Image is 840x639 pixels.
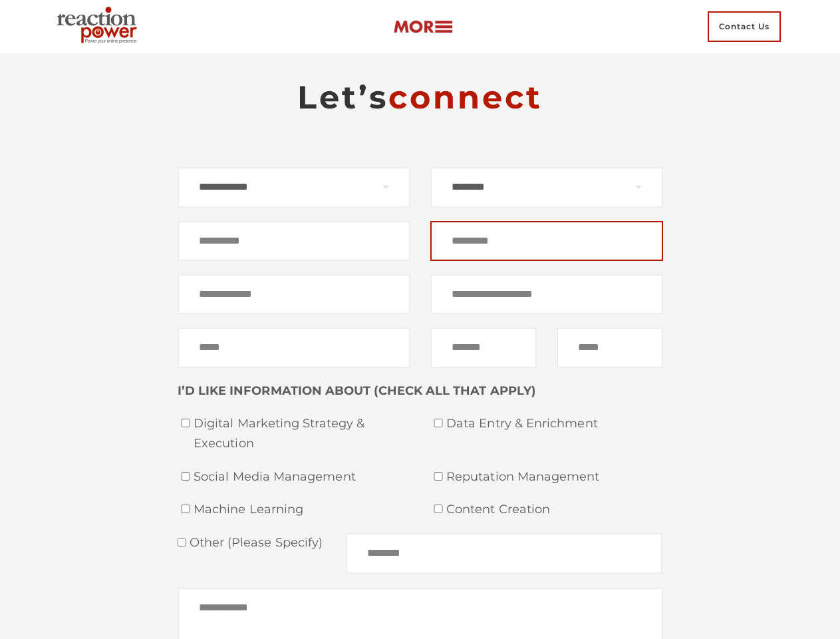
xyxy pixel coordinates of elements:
span: Other (please specify) [186,535,323,550]
span: Digital Marketing Strategy & Execution [194,414,410,453]
span: Machine Learning [194,500,410,520]
span: Content Creation [446,500,663,520]
strong: I’D LIKE INFORMATION ABOUT (CHECK ALL THAT APPLY) [178,383,536,398]
img: more-btn.png [393,19,453,35]
img: Executive Branding | Personal Branding Agency [51,3,148,51]
h2: Let’s [178,77,663,117]
span: Social Media Management [194,467,410,487]
span: Data Entry & Enrichment [446,414,663,434]
span: connect [388,78,543,116]
span: Reputation Management [446,467,663,487]
span: Contact Us [708,11,781,42]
